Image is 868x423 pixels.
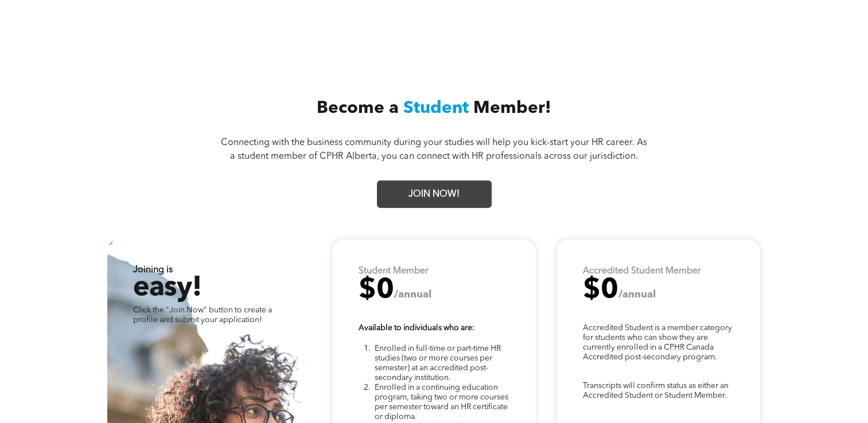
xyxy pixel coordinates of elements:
span: $0 [359,277,394,304]
span: Student [403,100,469,117]
strong: Available to individuals who are: [359,324,474,332]
span: Become a [317,100,399,117]
span: Enrolled in a continuing education program, taking two or more courses per semester toward an HR ... [375,383,508,421]
span: easy! [133,275,201,302]
span: Connecting with the business community during your studies will help you kick-start your HR caree... [221,138,647,161]
strong: Joining is [133,265,173,275]
span: /annual [618,289,656,300]
span: Accredited Student is a member category for students who can show they are currently enrolled in ... [583,324,732,361]
span: Member! [473,100,551,117]
a: JOIN NOW! [377,181,492,208]
strong: Student Member [359,267,429,276]
span: Transcripts will confirm status as either an Accredited Student or Student Member. [583,382,729,399]
span: JOIN NOW! [404,183,464,206]
span: Click the "Join Now" button to create a profile and submit your application! [133,306,272,324]
span: /annual [394,289,431,300]
span: Enrolled in full-time or part-time HR studies (two or more courses per semester) at an accredited... [375,344,501,382]
strong: Accredited Student Member [583,267,701,276]
span: $0 [583,277,618,304]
